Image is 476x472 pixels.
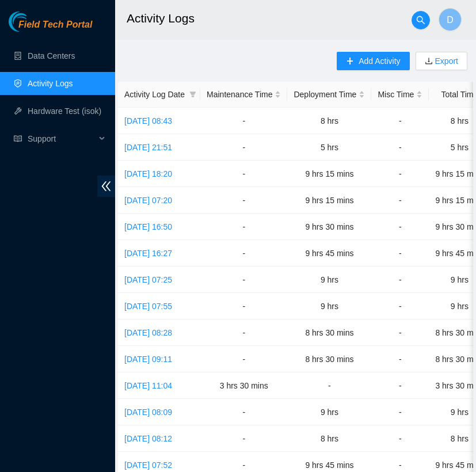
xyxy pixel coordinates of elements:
button: plusAdd Activity [337,52,409,70]
a: [DATE] 11:04 [124,381,172,390]
a: Export [433,56,458,66]
span: double-left [97,176,115,197]
td: - [371,134,429,161]
span: Activity Log Date [124,88,185,101]
img: Akamai Technologies [9,12,58,32]
a: [DATE] 09:11 [124,355,172,364]
td: - [371,240,429,267]
span: filter [187,86,199,103]
a: Akamai TechnologiesField Tech Portal [9,21,92,36]
td: - [371,425,429,452]
td: - [200,319,287,346]
td: - [200,108,287,134]
button: D [439,8,462,31]
a: [DATE] 07:55 [124,302,172,311]
button: downloadExport [416,52,467,70]
td: 8 hrs [287,108,371,134]
td: - [371,187,429,214]
td: - [371,399,429,425]
td: 9 hrs [287,267,371,293]
td: - [371,267,429,293]
a: [DATE] 08:12 [124,434,172,443]
td: - [287,372,371,399]
td: 5 hrs [287,134,371,161]
span: plus [346,57,354,66]
a: [DATE] 08:43 [124,116,172,125]
td: - [371,293,429,319]
td: - [371,319,429,346]
td: - [200,214,287,240]
td: 3 hrs 30 mins [200,372,287,399]
a: [DATE] 07:52 [124,460,172,470]
a: [DATE] 18:20 [124,169,172,178]
a: [DATE] 16:27 [124,249,172,258]
td: - [200,187,287,214]
td: - [371,108,429,134]
td: - [200,346,287,372]
td: - [371,214,429,240]
td: 9 hrs 30 mins [287,214,371,240]
span: filter [189,91,196,98]
td: - [371,346,429,372]
a: Hardware Test (isok) [28,106,101,116]
td: - [371,161,429,187]
a: Activity Logs [28,79,73,88]
td: - [200,240,287,267]
td: 9 hrs 45 mins [287,240,371,267]
td: 9 hrs [287,293,371,319]
td: - [200,267,287,293]
a: [DATE] 08:28 [124,328,172,337]
td: - [200,161,287,187]
td: 9 hrs 15 mins [287,161,371,187]
td: - [200,399,287,425]
a: [DATE] 21:51 [124,143,172,152]
button: search [412,11,430,29]
td: - [371,372,429,399]
td: - [200,134,287,161]
span: D [447,13,454,27]
td: - [200,425,287,452]
span: download [425,57,433,66]
span: Support [28,127,96,150]
span: Field Tech Portal [18,20,92,31]
td: 8 hrs [287,425,371,452]
td: 9 hrs [287,399,371,425]
a: [DATE] 08:09 [124,408,172,417]
span: Add Activity [359,55,400,67]
td: 8 hrs 30 mins [287,346,371,372]
span: search [412,16,429,25]
a: Data Centers [28,51,75,60]
a: [DATE] 16:50 [124,222,172,231]
td: - [200,293,287,319]
span: read [14,135,22,143]
td: 9 hrs 15 mins [287,187,371,214]
td: 8 hrs 30 mins [287,319,371,346]
a: [DATE] 07:20 [124,196,172,205]
a: [DATE] 07:25 [124,275,172,284]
